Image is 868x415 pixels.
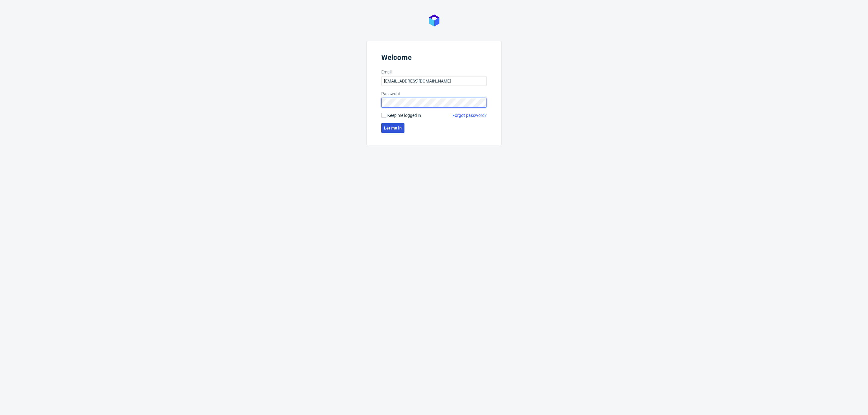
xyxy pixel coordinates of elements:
span: Let me in [384,126,402,130]
label: Email [381,69,487,75]
span: Keep me logged in [387,112,421,118]
label: Password [381,91,487,97]
header: Welcome [381,53,487,64]
input: you@youremail.com [381,76,487,86]
a: Forgot password? [452,112,487,118]
button: Let me in [381,123,404,133]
